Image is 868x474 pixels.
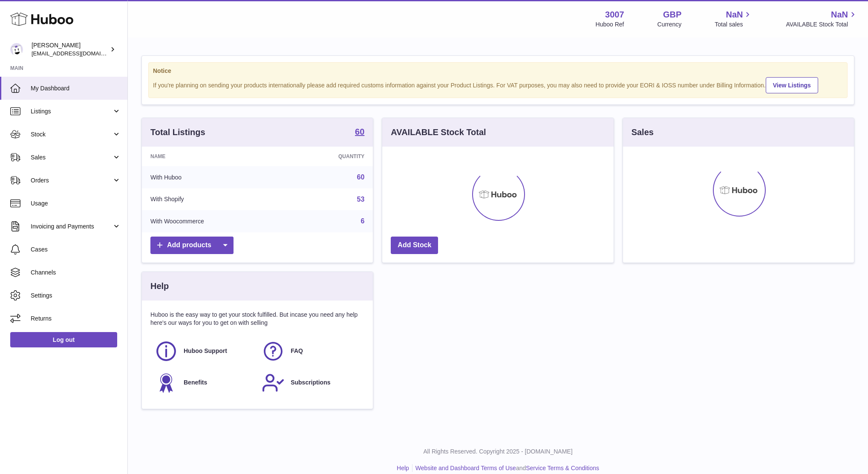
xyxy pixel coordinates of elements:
[726,9,743,20] span: NaN
[766,77,818,93] a: View Listings
[10,332,117,347] a: Log out
[10,43,23,56] img: bevmay@maysama.com
[31,130,112,139] span: Stock
[715,9,753,29] a: NaN Total sales
[360,217,364,225] a: 6
[31,84,121,92] span: My Dashboard
[291,347,303,355] span: FAQ
[715,20,753,29] span: Total sales
[150,237,234,254] a: Add products
[786,9,858,29] a: NaN AVAILABLE Stock Total
[155,340,253,363] a: Huboo Support
[262,340,360,363] a: FAQ
[155,371,253,394] a: Benefits
[31,176,112,185] span: Orders
[596,20,624,29] div: Huboo Ref
[153,76,843,93] div: If you're planning on sending your products internationally please add required customs informati...
[31,107,112,116] span: Listings
[391,127,486,138] h3: AVAILABLE Stock Total
[526,465,599,471] a: Service Terms & Conditions
[291,379,330,387] span: Subscriptions
[31,223,112,231] span: Invoicing and Payments
[285,147,373,166] th: Quantity
[391,237,438,254] a: Add Stock
[31,315,121,323] span: Returns
[153,67,843,75] strong: Notice
[150,127,205,138] h3: Total Listings
[355,127,364,138] a: 60
[31,199,121,208] span: Usage
[32,41,108,58] div: [PERSON_NAME]
[135,448,861,456] p: All Rights Reserved. Copyright 2025 - [DOMAIN_NAME]
[31,153,112,162] span: Sales
[786,20,858,29] span: AVAILABLE Stock Total
[32,50,125,57] span: [EMAIL_ADDRESS][DOMAIN_NAME]
[142,210,285,232] td: With Woocommerce
[31,269,121,277] span: Channels
[663,9,681,20] strong: GBP
[415,465,516,471] a: Website and Dashboard Terms of Use
[262,371,360,394] a: Subscriptions
[412,464,599,472] li: and
[31,246,121,254] span: Cases
[605,9,624,20] strong: 3007
[184,347,227,355] span: Huboo Support
[150,311,364,327] p: Huboo is the easy way to get your stock fulfilled. But incase you need any help here's our ways f...
[657,20,682,29] div: Currency
[632,127,654,138] h3: Sales
[357,196,365,203] a: 53
[142,188,285,211] td: With Shopify
[357,173,365,181] a: 60
[397,465,409,471] a: Help
[184,379,207,387] span: Benefits
[831,9,848,20] span: NaN
[31,292,121,300] span: Settings
[142,166,285,188] td: With Huboo
[150,280,169,292] h3: Help
[355,127,364,136] strong: 60
[142,147,285,166] th: Name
